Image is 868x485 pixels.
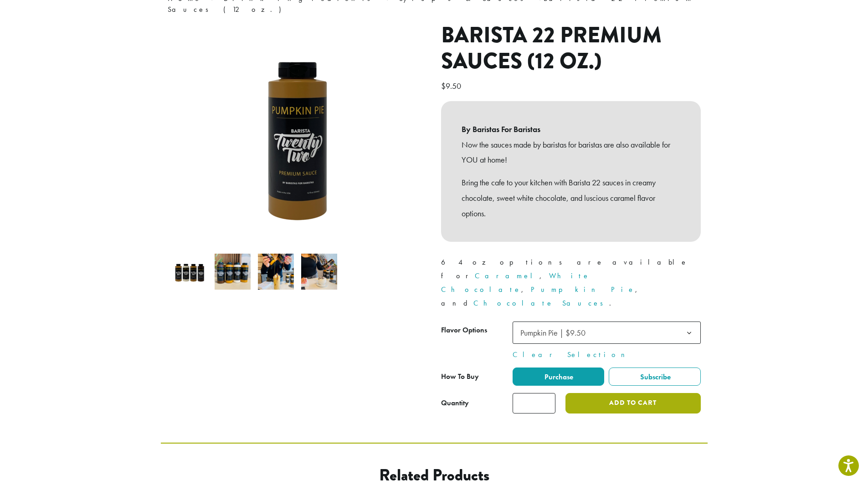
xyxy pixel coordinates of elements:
[473,298,609,308] a: Chocolate Sauces
[441,255,701,310] p: 64 oz options are available for , , , and .
[171,254,207,290] img: Barista 22 12 oz Sauces - All Flavors
[441,271,590,294] a: White Chocolate
[475,271,539,281] a: Caramel
[258,254,294,290] img: Barista 22 Premium Sauces (12 oz.) - Image 3
[441,81,463,91] bdi: 9.50
[441,22,701,75] h1: Barista 22 Premium Sauces (12 oz.)
[462,175,680,221] p: Bring the cafe to your kitchen with Barista 22 sauces in creamy chocolate, sweet white chocolate,...
[462,137,680,168] p: Now the sauces made by baristas for baristas are also available for YOU at home!
[215,254,251,290] img: B22 12 oz sauces line up
[531,285,635,294] a: Pumpkin Pie
[234,465,634,485] h2: Related products
[462,122,680,137] b: By Baristas For Baristas
[441,81,446,91] span: $
[301,254,337,290] img: Barista 22 Premium Sauces (12 oz.) - Image 4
